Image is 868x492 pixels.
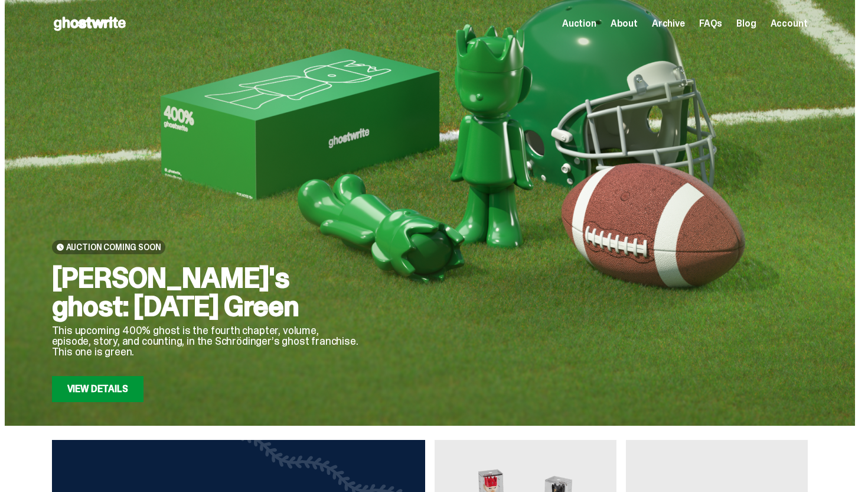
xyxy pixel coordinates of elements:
a: FAQs [699,19,722,28]
p: This upcoming 400% ghost is the fourth chapter, volume, episode, story, and counting, in the Schr... [52,325,359,357]
a: Blog [736,19,756,28]
a: Auction [562,19,596,28]
a: Archive [652,19,685,28]
h2: [PERSON_NAME]'s ghost: [DATE] Green [52,264,359,321]
span: Auction Coming Soon [66,242,161,252]
a: About [611,19,638,28]
a: Account [771,19,808,28]
a: View Details [52,376,143,402]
